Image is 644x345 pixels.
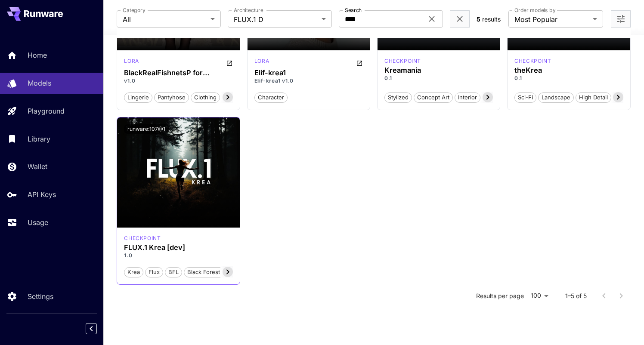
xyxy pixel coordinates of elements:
span: Most Popular [514,14,589,25]
p: Wallet [28,161,47,172]
span: Interior [455,93,480,102]
p: Usage [28,217,48,228]
p: Home [28,50,47,60]
button: Clear filters (1) [455,14,465,25]
h3: Elif-krea1 [254,69,363,77]
div: FLUX.1 D [514,57,551,65]
span: results [482,15,501,23]
p: Models [28,78,51,88]
p: Playground [28,106,65,116]
span: Sci-Fi [515,93,536,102]
span: Black Forest Labs [184,268,237,277]
div: FLUX.1 D [124,57,139,68]
p: checkpoint [384,57,421,65]
span: lingerie [124,93,152,102]
span: All [123,14,207,25]
button: Krea [124,266,143,277]
h3: theKrea [514,66,623,74]
p: 0.1 [514,74,623,82]
p: lora [124,57,139,65]
button: character [254,92,288,103]
button: Interior [455,92,480,103]
p: API Keys [28,189,56,200]
h3: Kreamania [384,66,493,74]
p: 0.1 [384,74,493,82]
h3: FLUX.1 Krea [dev] [124,243,232,252]
button: Sci-Fi [514,92,536,103]
button: Open in CivitAI [226,57,233,68]
span: Krea [124,268,143,277]
button: Concept Art [414,92,453,103]
p: 1–5 of 5 [565,292,587,300]
p: Settings [28,291,53,302]
button: Black Forest Labs [184,266,238,277]
button: Open more filters [616,14,626,25]
label: Category [123,6,146,14]
span: High Detail [576,93,611,102]
span: clothing [191,93,220,102]
button: pantyhose [154,92,189,103]
span: FLUX.1 D [234,14,318,25]
p: v1.0 [124,77,232,85]
span: BFL [165,268,182,277]
button: Landscape [538,92,574,103]
label: Search [345,6,362,14]
span: pantyhose [155,93,189,102]
label: Architecture [234,6,263,14]
div: Collapse sidebar [92,321,103,336]
p: 1.0 [124,252,232,259]
button: Stylized [384,92,412,103]
span: character [255,93,287,102]
span: Concept Art [414,93,452,102]
span: Landscape [539,93,573,102]
p: Library [28,134,50,144]
button: clothing [191,92,220,103]
button: Flux [145,266,163,277]
p: Results per page [476,292,524,300]
button: BFL [165,266,182,277]
button: Open in CivitAI [356,57,363,68]
p: checkpoint [124,234,161,242]
span: 5 [477,15,480,23]
div: FLUX.1 D [254,57,269,68]
div: FLUX.1 D [124,234,161,242]
div: 100 [527,290,551,302]
button: lingerie [124,92,152,103]
button: runware:107@1 [124,124,169,134]
div: FLUX.1 D [384,57,421,65]
button: High Detail [576,92,611,103]
p: lora [254,57,269,65]
p: Elif-krea1 v1.0 [254,77,363,85]
p: checkpoint [514,57,551,65]
h3: BlackRealFishnetsP for FLUX_dev – Thin mesh black fishnet pantyhose [124,69,232,77]
span: Stylized [385,93,412,102]
button: Collapse sidebar [86,323,97,334]
span: Flux [146,268,163,277]
label: Order models by [514,6,555,14]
